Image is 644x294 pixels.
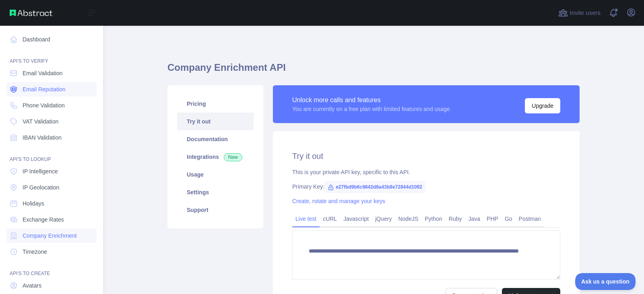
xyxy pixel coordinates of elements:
a: Exchange Rates [6,212,97,227]
a: Java [465,212,484,225]
a: Postman [516,212,544,225]
a: Python [421,212,446,225]
a: NodeJS [395,212,421,225]
div: API'S TO VERIFY [6,48,97,64]
a: cURL [320,212,340,225]
a: Phone Validation [6,98,97,113]
a: Avatars [6,278,97,293]
img: Abstract API [10,10,52,16]
a: VAT Validation [6,114,97,129]
span: Timezone [23,248,47,256]
span: Email Reputation [23,85,66,93]
span: Exchange Rates [23,216,64,224]
span: VAT Validation [23,117,58,125]
button: Invite users [557,6,602,19]
iframe: Toggle Customer Support [575,273,636,290]
span: Company Enrichment [23,232,77,240]
div: API'S TO LOOKUP [6,146,97,162]
a: Company Enrichment [6,228,97,243]
a: Javascript [340,212,372,225]
div: Unlock more calls and features [292,95,450,105]
a: IBAN Validation [6,130,97,145]
a: Create, rotate and manage your keys [292,198,385,204]
span: New [224,153,242,161]
a: Email Validation [6,66,97,80]
a: IP Geolocation [6,180,97,195]
a: Settings [177,183,254,201]
a: Usage [177,166,254,183]
a: Support [177,201,254,219]
a: Live test [292,212,320,225]
h1: Company Enrichment API [167,61,580,80]
a: Dashboard [6,32,97,47]
span: Phone Validation [23,101,65,109]
a: Integrations New [177,148,254,166]
div: You are currently on a free plan with limited features and usage [292,105,450,113]
a: Try it out [177,113,254,130]
a: jQuery [372,212,395,225]
a: Ruby [446,212,465,225]
span: e27fbd9b6c9842d6a43b8e72844d1092 [324,181,425,193]
div: This is your private API key, specific to this API. [292,168,560,176]
span: Holidays [23,199,44,208]
h2: Try it out [292,150,560,162]
a: PHP [483,212,502,225]
a: Timezone [6,245,97,259]
a: Pricing [177,95,254,113]
div: Primary Key: [292,183,560,191]
span: Email Validation [23,69,62,77]
a: Documentation [177,130,254,148]
a: Go [502,212,516,225]
a: Holidays [6,196,97,211]
a: Email Reputation [6,82,97,97]
div: API'S TO CREATE [6,261,97,277]
button: Upgrade [525,98,560,113]
span: IP Intelligence [23,167,58,175]
span: Avatars [23,282,41,290]
a: IP Intelligence [6,164,97,179]
span: IBAN Validation [23,134,62,142]
span: Invite users [570,8,601,18]
span: IP Geolocation [23,183,60,191]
